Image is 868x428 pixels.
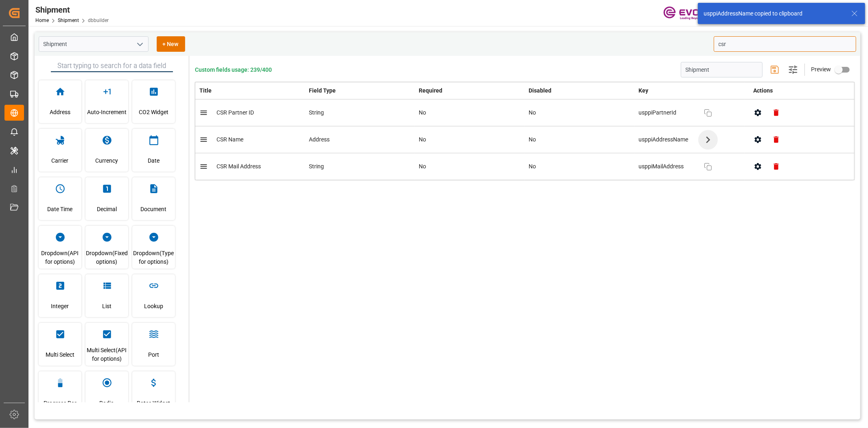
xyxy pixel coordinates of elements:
input: Enter schema title [681,62,763,77]
span: Currency [96,150,118,172]
div: usppiAddressName copied to clipboard [704,9,844,18]
span: CSR Name [216,136,243,143]
td: No [415,99,525,126]
div: Shipment [35,4,109,16]
span: CO2 Widget [139,101,168,123]
input: Type to search/select [39,36,149,52]
th: Required [415,82,525,99]
span: Address [50,101,70,123]
th: Key [635,82,745,99]
span: Port [148,344,159,366]
span: CSR Partner ID [216,109,254,116]
div: Address [309,135,411,144]
span: List [102,295,112,317]
button: + New [157,36,185,52]
td: No [415,153,525,180]
td: No [525,99,635,126]
tr: CSR NameAddressNoNousppiAddressName [195,126,855,153]
input: Search for key/title [714,36,856,52]
span: usppiAddressName [639,135,696,144]
span: Dropdown(API for options) [39,247,81,269]
span: Integer [51,295,69,317]
div: String [309,108,411,117]
tr: CSR Mail AddressStringNoNousppiMailAddress [195,153,855,180]
th: Title [195,82,305,99]
img: Evonik-brand-mark-Deep-Purple-RGB.jpeg_1700498283.jpeg [663,6,716,20]
th: Actions [745,82,855,99]
td: No [525,126,635,153]
span: Dropdown(Type for options) [132,247,175,269]
span: Document [141,198,167,220]
tr: CSR Partner IDStringNoNousppiPartnerId [195,99,855,126]
span: Multi Select [46,344,74,366]
span: Auto-Increment [87,101,127,123]
span: Date [148,150,160,172]
span: usppiPartnerId [639,108,696,117]
span: Date Time [48,198,73,220]
span: usppiMailAddress [639,162,696,171]
span: Dropdown(Fixed options) [85,247,128,269]
a: Shipment [58,18,79,23]
span: Carrier [52,150,69,172]
span: Lookup [144,295,163,317]
td: No [415,126,525,153]
span: Rates Widget [137,392,171,414]
td: No [525,153,635,180]
span: Custom fields usage: 239/400 [195,66,272,74]
span: Radio [100,392,114,414]
th: Field Type [305,82,415,99]
span: Decimal [97,198,117,220]
button: open menu [133,38,146,51]
div: String [309,162,411,171]
input: Start typing to search for a data field [51,60,173,72]
span: CSR Mail Address [216,163,261,170]
th: Disabled [525,82,635,99]
span: Progress Bar [44,392,77,414]
span: Multi Select(API for options) [85,344,128,366]
a: Home [35,18,49,23]
span: Preview [811,66,831,73]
